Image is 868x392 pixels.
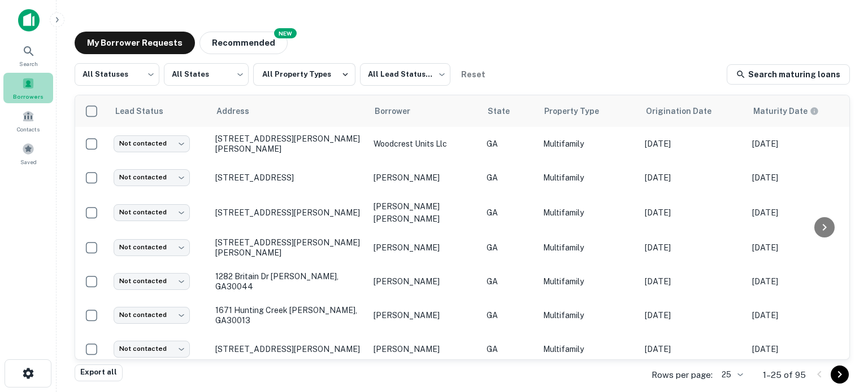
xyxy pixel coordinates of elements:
p: GA [487,309,532,321]
span: Borrowers [13,92,44,101]
iframe: Chat Widget [811,302,868,356]
p: [DATE] [645,206,741,219]
p: 1282 Britain Dr [PERSON_NAME], GA30044 [215,271,362,292]
img: capitalize-icon.png [18,9,40,32]
p: [DATE] [645,275,741,288]
div: Not contacted [114,169,190,186]
button: My Borrower Requests [75,32,195,54]
span: Lead Status [115,104,178,118]
p: [DATE] [645,309,741,321]
p: [STREET_ADDRESS][PERSON_NAME][PERSON_NAME] [215,237,362,258]
p: [PERSON_NAME] [374,241,475,254]
span: Maturity dates displayed may be estimated. Please contact the lender for the most accurate maturi... [753,105,834,117]
button: Go to next page [831,365,849,384]
p: Multifamily [543,138,633,150]
div: Not contacted [114,341,190,357]
p: [DATE] [752,275,848,288]
a: Search [3,40,53,71]
span: Address [216,104,264,118]
p: [STREET_ADDRESS] [215,173,362,183]
p: GA [487,206,532,219]
span: Contacts [17,125,40,134]
div: Not contacted [114,239,190,256]
p: [DATE] [752,138,848,150]
th: Maturity dates displayed may be estimated. Please contact the lender for the most accurate maturi... [747,95,854,127]
p: [PERSON_NAME] [374,343,475,355]
a: Contacts [3,105,53,136]
th: State [481,95,537,127]
p: [STREET_ADDRESS][PERSON_NAME] [215,344,362,354]
div: All Statuses [75,60,159,89]
p: [DATE] [752,171,848,184]
a: Borrowers [3,73,53,103]
p: Rows per page: [652,368,713,382]
p: [DATE] [645,171,741,184]
p: GA [487,138,532,150]
p: Multifamily [543,275,633,288]
div: All Lead Statuses [360,60,450,89]
div: Not contacted [114,273,190,289]
p: Multifamily [543,171,633,184]
span: State [488,104,524,118]
div: Not contacted [114,307,190,323]
p: [PERSON_NAME] [PERSON_NAME] [374,200,475,225]
p: GA [487,241,532,254]
p: [STREET_ADDRESS][PERSON_NAME] [215,208,362,218]
p: woodcrest units llc [374,138,475,150]
span: Property Type [544,104,614,118]
span: Origination Date [646,104,726,118]
th: Borrower [368,95,481,127]
p: 1–25 of 95 [763,368,806,382]
p: Multifamily [543,206,633,219]
button: Reset [455,63,491,86]
p: [STREET_ADDRESS][PERSON_NAME][PERSON_NAME] [215,134,362,154]
div: Not contacted [114,204,190,221]
p: [DATE] [752,343,848,355]
p: [DATE] [752,206,848,219]
button: Recommended [199,32,288,54]
p: [PERSON_NAME] [374,309,475,321]
p: GA [487,343,532,355]
button: All Property Types [253,63,355,86]
p: [PERSON_NAME] [374,171,475,184]
div: NEW [274,28,297,38]
p: [DATE] [752,309,848,321]
p: GA [487,171,532,184]
th: Address [210,95,368,127]
div: Maturity dates displayed may be estimated. Please contact the lender for the most accurate maturi... [753,105,819,117]
span: Saved [20,157,37,166]
th: Lead Status [108,95,210,127]
p: [DATE] [645,138,741,150]
div: All States [164,60,249,89]
a: Saved [3,138,53,169]
h6: Maturity Date [753,105,808,117]
p: Multifamily [543,343,633,355]
p: GA [487,275,532,288]
button: Export all [75,364,123,381]
p: [DATE] [752,241,848,254]
th: Property Type [537,95,639,127]
span: Borrower [375,104,425,118]
div: Not contacted [114,135,190,152]
span: Search [19,59,38,68]
p: [PERSON_NAME] [374,275,475,288]
p: [DATE] [645,241,741,254]
a: Search maturing loans [727,64,850,85]
p: 1671 Hunting Creek [PERSON_NAME], GA30013 [215,305,362,325]
p: Multifamily [543,309,633,321]
th: Origination Date [639,95,747,127]
p: Multifamily [543,241,633,254]
p: [DATE] [645,343,741,355]
div: 25 [717,367,745,383]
